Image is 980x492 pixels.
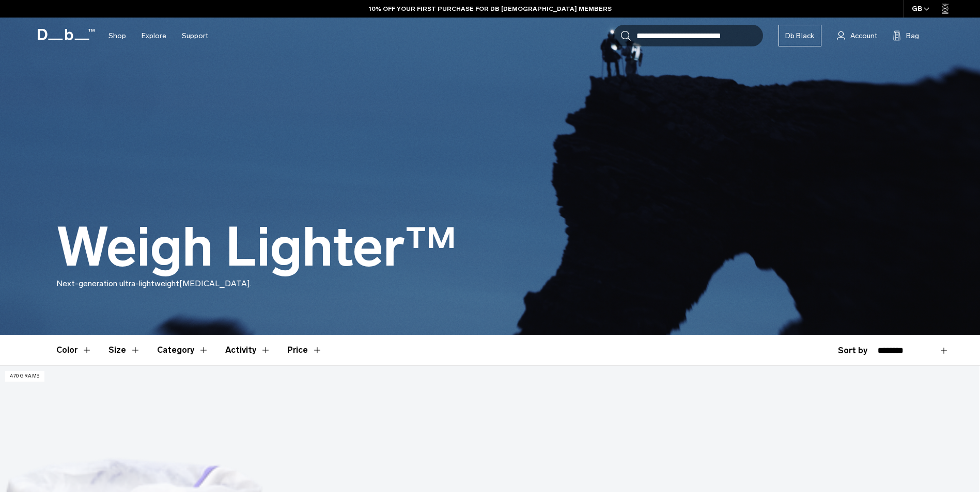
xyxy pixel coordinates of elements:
[56,218,457,277] h1: Weigh Lighter™
[108,335,141,365] button: Toggle Filter
[369,4,612,13] a: 10% OFF YOUR FIRST PURCHASE FOR DB [DEMOGRAPHIC_DATA] MEMBERS
[837,29,877,42] a: Account
[157,335,209,365] button: Toggle Filter
[56,278,179,288] span: Next-generation ultra-lightweight
[850,30,877,41] span: Account
[182,18,208,54] a: Support
[779,25,821,46] a: Db Black
[101,18,216,54] nav: Main Navigation
[287,335,322,365] button: Toggle Price
[56,335,92,365] button: Toggle Filter
[225,335,271,365] button: Toggle Filter
[179,278,252,288] span: [MEDICAL_DATA].
[142,18,166,54] a: Explore
[906,30,919,41] span: Bag
[893,29,919,42] button: Bag
[108,18,126,54] a: Shop
[5,371,44,382] p: 470 grams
